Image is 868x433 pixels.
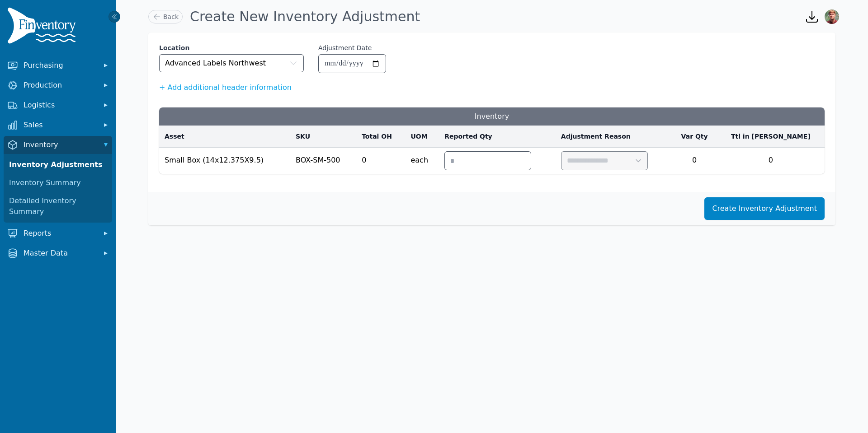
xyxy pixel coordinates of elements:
td: 0 [717,148,825,174]
span: Sales [24,120,96,130]
th: Total OH [356,126,405,148]
a: Asset [165,132,285,141]
button: Master Data [4,244,112,262]
label: Adjustment Date [318,43,372,52]
th: Adjustment Reason [556,126,672,148]
th: UOM [405,126,439,148]
th: Var Qty [672,126,717,148]
span: Purchasing [24,60,96,71]
span: Inventory [24,140,96,150]
button: + Add additional header information [159,82,292,93]
button: Create Inventory Adjustment [704,197,825,220]
th: Reported Qty [439,126,556,148]
a: Detailed Inventory Summary [5,192,110,221]
td: Small Box (14x12.375X9.5) [159,148,290,174]
a: Inventory Adjustments [5,156,110,174]
button: Reports [4,224,112,242]
button: Purchasing [4,56,112,74]
span: Master Data [24,248,96,259]
td: BOX-SM-500 [290,148,356,174]
h3: Inventory [159,107,825,126]
td: each [405,148,439,174]
th: Ttl in [PERSON_NAME] [717,126,825,148]
button: Advanced Labels Northwest [159,54,304,72]
button: Logistics [4,96,112,114]
a: SKU [296,132,351,141]
button: Inventory [4,136,112,154]
img: Finventory [7,7,80,47]
label: Location [159,43,304,52]
img: Garrett Shevach [825,9,839,24]
span: Logistics [24,100,96,111]
button: Sales [4,116,112,134]
h1: Create New Inventory Adjustment [190,9,420,25]
td: 0 [356,148,405,174]
td: 0 [672,148,717,174]
span: Advanced Labels Northwest [165,58,266,69]
button: Production [4,76,112,94]
a: Back [148,10,183,23]
a: Inventory Summary [5,174,110,192]
span: Reports [24,228,96,239]
span: Production [24,80,96,91]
